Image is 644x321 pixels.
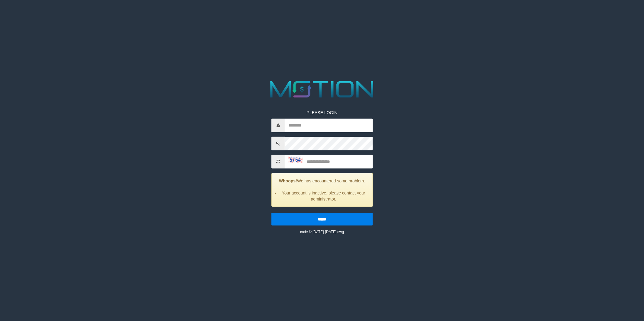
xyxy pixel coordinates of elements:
[279,190,368,202] li: Your account is inactive, please contact your administrator.
[271,109,373,115] p: PLEASE LOGIN
[271,173,373,207] div: We has encountered some problem.
[279,178,297,183] strong: Whoops!
[288,157,303,163] img: captcha
[300,230,344,234] small: code © [DATE]-[DATE] dwg
[266,78,378,101] img: MOTION_logo.png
